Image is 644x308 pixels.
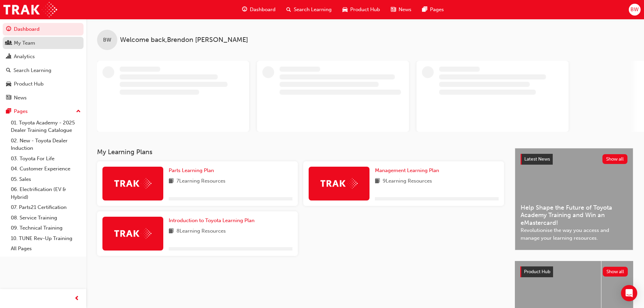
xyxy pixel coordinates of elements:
[14,39,35,47] div: My Team
[237,3,281,17] a: guage-iconDashboard
[8,118,84,136] a: 01. Toyota Academy - 2025 Dealer Training Catalogue
[294,6,332,14] span: Search Learning
[621,285,637,301] div: Open Intercom Messenger
[6,81,11,87] span: car-icon
[74,294,79,303] span: prev-icon
[114,228,151,239] img: Trak
[169,217,257,224] a: Introduction to Toyota Learning Plan
[250,6,276,14] span: Dashboard
[375,167,442,174] a: Management Learning Plan
[14,67,51,74] div: Search Learning
[281,3,337,17] a: search-iconSearch Learning
[6,95,11,101] span: news-icon
[383,177,432,186] span: 9 Learning Resources
[602,154,628,164] button: Show all
[417,3,449,17] a: pages-iconPages
[3,92,84,104] a: News
[603,267,628,277] button: Show all
[14,94,27,102] div: News
[3,22,84,105] button: DashboardMy TeamAnalyticsSearch LearningProduct HubNews
[8,153,84,164] a: 03. Toyota For Life
[169,217,255,223] span: Introduction to Toyota Learning Plan
[8,233,84,244] a: 10. TUNE Rev-Up Training
[385,3,417,17] a: news-iconNews
[320,178,358,189] img: Trak
[120,36,248,44] span: Welcome back , Brendon [PERSON_NAME]
[524,156,550,162] span: Latest News
[6,40,11,46] span: people-icon
[3,50,84,63] a: Analytics
[350,6,380,14] span: Product Hub
[176,177,225,186] span: 7 Learning Resources
[176,227,226,236] span: 8 Learning Resources
[3,105,84,118] button: Pages
[8,174,84,185] a: 05. Sales
[8,202,84,213] a: 07. Parts21 Certification
[375,167,439,173] span: Management Learning Plan
[342,5,348,14] span: car-icon
[6,109,11,115] span: pages-icon
[521,204,627,227] span: Help Shape the Future of Toyota Academy Training and Win an eMastercard!
[76,107,81,116] span: up-icon
[3,78,84,90] a: Product Hub
[399,6,411,14] span: News
[6,54,11,60] span: chart-icon
[524,269,550,275] span: Product Hub
[8,243,84,254] a: All Pages
[8,213,84,223] a: 08. Service Training
[3,23,84,35] a: Dashboard
[375,177,380,186] span: book-icon
[169,177,174,186] span: book-icon
[3,2,57,17] img: Trak
[391,5,396,14] span: news-icon
[630,6,639,14] span: BW
[3,37,84,49] a: My Team
[422,5,427,14] span: pages-icon
[169,167,214,173] span: Parts Learning Plan
[521,227,627,242] span: Revolutionise the way you access and manage your learning resources.
[286,5,291,14] span: search-icon
[6,26,11,32] span: guage-icon
[8,164,84,174] a: 04. Customer Experience
[629,4,641,16] button: BW
[14,80,44,88] div: Product Hub
[242,5,247,14] span: guage-icon
[8,136,84,153] a: 02. New - Toyota Dealer Induction
[521,154,627,165] a: Latest NewsShow all
[8,223,84,233] a: 09. Technical Training
[8,184,84,202] a: 06. Electrification (EV & Hybrid)
[515,148,633,250] a: Latest NewsShow allHelp Shape the Future of Toyota Academy Training and Win an eMastercard!Revolu...
[169,167,217,174] a: Parts Learning Plan
[337,3,385,17] a: car-iconProduct Hub
[3,64,84,77] a: Search Learning
[14,108,28,115] div: Pages
[430,6,444,14] span: Pages
[6,68,11,74] span: search-icon
[14,53,35,61] div: Analytics
[103,36,111,44] span: BW
[169,227,174,236] span: book-icon
[520,266,628,277] a: Product HubShow all
[97,148,504,156] h3: My Learning Plans
[114,178,151,189] img: Trak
